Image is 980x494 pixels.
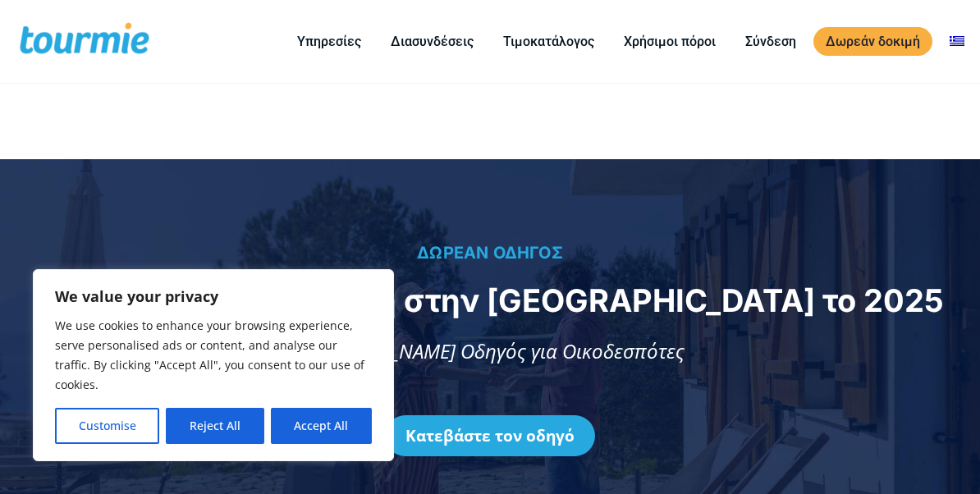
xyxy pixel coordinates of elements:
button: Reject All [166,408,263,444]
a: Υπηρεσίες [285,31,373,52]
a: Κατεβάστε τον οδηγό [385,415,595,456]
p: We value your privacy [55,286,372,306]
button: Customise [55,408,159,444]
a: Διασυνδέσεις [378,31,486,52]
span: Βραχυχρόνια Μίσθωση στην [GEOGRAPHIC_DATA] το 2025 [37,281,944,319]
a: Τιμοκατάλογος [491,31,607,52]
a: Σύνδεση [733,31,808,52]
span: Ο [PERSON_NAME] Οδηγός για Οικοδεσπότες [296,337,685,364]
p: We use cookies to enhance your browsing experience, serve personalised ads or content, and analys... [55,316,372,395]
span: ΔΩΡΕΑΝ ΟΔΗΓΟΣ [417,243,563,263]
a: Δωρεάν δοκιμή [813,27,932,56]
a: Χρήσιμοι πόροι [611,31,728,52]
button: Accept All [271,408,372,444]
